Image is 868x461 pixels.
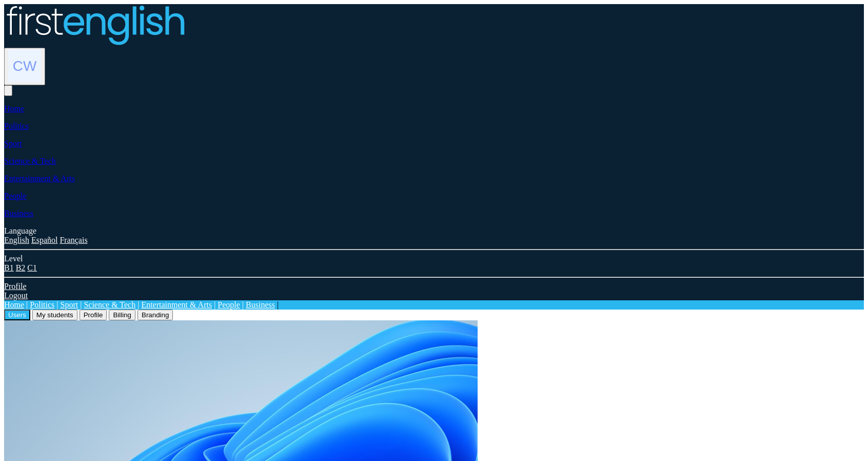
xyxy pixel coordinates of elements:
span: | [277,300,279,309]
span: | [80,300,82,309]
a: Sport [4,139,22,148]
a: Français [60,236,87,244]
img: Carmen Willonius [8,49,41,82]
a: Science & Tech [4,157,56,165]
a: Sport [61,300,78,309]
a: English [4,236,29,244]
span: | [56,300,58,309]
a: B2 [16,263,26,272]
a: Business [4,209,33,218]
a: People [4,191,27,200]
span: | [26,300,28,309]
a: Home [4,300,24,309]
a: Logout [4,291,28,300]
a: Español [31,236,58,244]
a: C1 [27,263,37,272]
a: Logo [4,4,864,48]
span: | [214,300,215,309]
div: Level [4,254,864,263]
img: Logo [4,4,185,46]
a: Business [246,300,275,309]
a: B1 [4,263,14,272]
a: Entertainment & Arts [4,174,75,183]
div: Language [4,226,864,236]
button: My students [32,310,77,320]
span: | [242,300,244,309]
a: Profile [4,282,27,291]
a: Science & Tech [84,300,135,309]
button: Users [4,310,30,320]
span: | [137,300,139,309]
button: Billing [109,310,135,320]
a: Entertainment & Arts [141,300,212,309]
a: Home [4,104,24,113]
button: Profile [80,310,107,320]
a: Politics [4,122,29,130]
button: Branding [137,310,173,320]
a: Politics [30,300,54,309]
a: People [218,300,240,309]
